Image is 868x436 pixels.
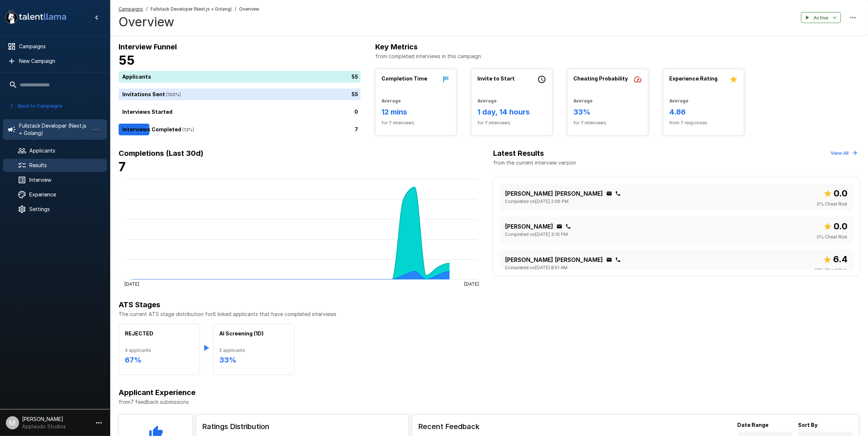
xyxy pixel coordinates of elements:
span: Overall score out of 10 [823,187,847,200]
b: 7 [119,159,126,174]
h6: 67 % [125,354,194,366]
b: Sort By [798,422,817,428]
p: 55 [351,73,358,81]
span: Fullstack Developer (Next.js + Golang) [150,5,232,13]
div: Click to copy [556,223,562,229]
p: from completed interviews in this campaign [375,53,859,60]
h6: 33% [573,106,642,118]
div: Click to copy [606,191,612,196]
b: Completion Time [381,75,427,82]
b: Cheating Probability [573,75,628,82]
h4: Overview [119,14,259,30]
span: Completed on [DATE] 3:10 PM [505,231,568,238]
h6: 12 mins [381,106,450,118]
h6: Ratings Distribution [202,421,403,432]
b: Applicant Experience [119,388,195,397]
div: Click to copy [615,191,621,196]
p: [PERSON_NAME] [505,222,554,231]
span: Completed on [DATE] 8:51 AM [505,264,568,271]
b: REJECTED [125,330,153,337]
span: / [146,5,148,13]
b: Invite to Start [477,75,515,82]
u: Campaigns [119,6,143,12]
b: AI Screening (1D) [219,330,264,337]
div: Click to copy [565,223,571,229]
span: for 7 interviews [573,119,642,127]
p: from 7 feedback submissions [119,398,859,406]
span: Overall score out of 10 [823,252,847,266]
b: Key Metrics [375,42,418,51]
span: Completed on [DATE] 2:06 PM [505,198,569,205]
b: Interview Funnel [119,42,177,51]
span: for 7 interviews [477,119,546,127]
p: The current ATS stage distribution for 6 linked applicants that have completed interviews [119,311,859,318]
p: 0 [354,108,358,116]
span: Overview [239,5,259,13]
p: [PERSON_NAME] [PERSON_NAME] [505,189,603,198]
div: Click to copy [615,257,621,263]
p: from the current interview version [493,159,576,166]
button: Active [801,12,841,23]
h6: 4.86 [669,106,738,118]
button: View All [829,147,859,159]
span: from 7 responses [669,119,738,127]
tspan: [DATE] [124,281,139,286]
span: / [235,5,236,13]
p: 7 [355,126,358,134]
div: Click to copy [606,257,612,263]
b: 0.0 [834,221,847,232]
span: 16 % Cheat Risk [815,267,847,274]
p: [PERSON_NAME] [PERSON_NAME] [505,255,603,264]
b: Experience Rating [669,75,718,82]
p: 55 [351,91,358,98]
b: Average [477,98,497,104]
span: 4 applicants [125,347,194,354]
span: Overall score out of 10 [823,219,847,233]
b: ATS Stages [119,300,160,309]
b: 55 [119,53,135,68]
tspan: [DATE] [464,281,479,286]
b: Average [573,98,593,104]
b: Average [381,98,401,104]
span: 0 % Cheat Risk [817,233,847,241]
b: Average [669,98,689,104]
b: 0.0 [834,188,847,199]
b: 6.4 [833,254,847,264]
span: 2 applicants [219,347,288,354]
b: Date Range [737,422,768,428]
span: for 7 interviews [381,119,450,127]
h6: 33 % [219,354,288,366]
span: 0 % Cheat Risk [817,200,847,208]
b: Latest Results [493,149,544,158]
h6: 1 day, 14 hours [477,106,546,118]
h6: Recent Feedback [418,421,515,432]
b: Completions (Last 30d) [119,149,204,158]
